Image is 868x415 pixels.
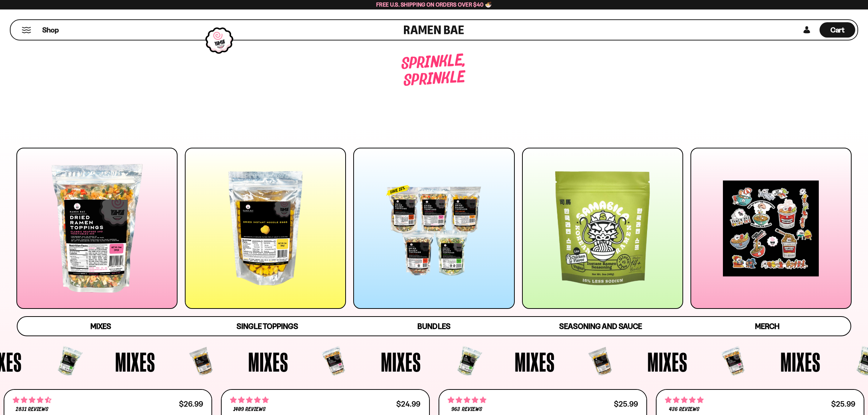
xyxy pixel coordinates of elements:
[233,407,266,412] span: 1409 reviews
[237,322,298,331] span: Single Toppings
[22,27,31,33] button: Mobile Menu Trigger
[230,395,269,405] span: 4.76 stars
[665,395,704,405] span: 4.76 stars
[46,348,86,375] span: Mixes
[396,400,420,407] div: $24.99
[448,395,486,405] span: 4.75 stars
[614,400,638,407] div: $25.99
[820,20,855,40] div: Cart
[376,1,492,8] span: Free U.S. Shipping on Orders over $40 🍜
[13,395,51,405] span: 4.68 stars
[684,317,851,336] a: Merch
[669,407,700,412] span: 436 reviews
[351,317,517,336] a: Bundles
[517,317,684,336] a: Seasoning and Sauce
[559,322,642,331] span: Seasoning and Sauce
[42,25,59,35] span: Shop
[451,407,482,412] span: 963 reviews
[417,322,450,331] span: Bundles
[184,317,351,336] a: Single Toppings
[830,26,845,34] span: Cart
[711,348,751,375] span: Mixes
[755,322,779,331] span: Merch
[179,348,219,375] span: Mixes
[17,317,184,336] a: Mixes
[42,22,59,38] a: Shop
[179,400,203,407] div: $26.99
[90,322,111,331] span: Mixes
[312,348,352,375] span: Mixes
[445,348,485,375] span: Mixes
[16,407,48,412] span: 2831 reviews
[578,348,618,375] span: Mixes
[831,400,855,407] div: $25.99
